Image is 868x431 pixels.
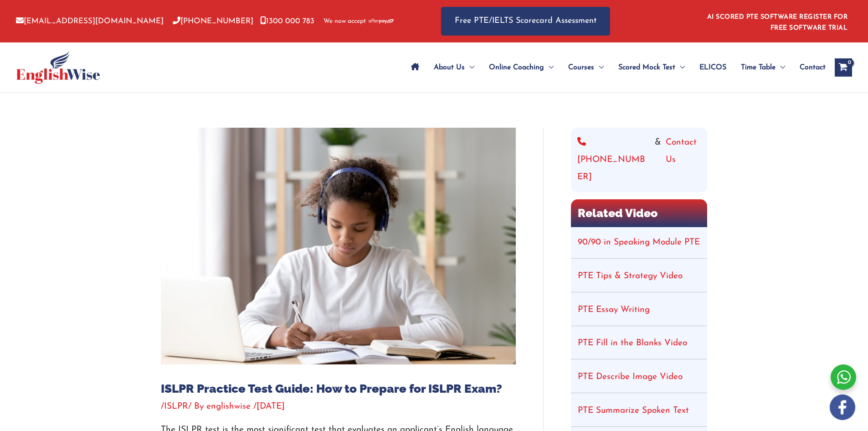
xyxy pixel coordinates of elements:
a: AI SCORED PTE SOFTWARE REGISTER FOR FREE SOFTWARE TRIAL [707,14,848,31]
a: [EMAIL_ADDRESS][DOMAIN_NAME] [16,17,164,25]
img: cropped-ew-logo [16,51,100,84]
a: CoursesMenu Toggle [561,52,611,83]
a: englishwise [206,402,253,411]
a: Contact [792,52,826,83]
span: [DATE] [257,402,285,411]
a: 90/90 in Speaking Module PTE [578,238,700,247]
span: ELICOS [699,52,726,83]
span: Courses [568,52,594,83]
span: Menu Toggle [544,52,554,83]
a: Online CoachingMenu Toggle [482,52,561,83]
img: white-facebook.png [830,395,855,420]
nav: Site Navigation: Main Menu [404,52,826,83]
a: PTE Tips & Strategy Video [578,272,683,280]
a: Free PTE/IELTS Scorecard Assessment [441,7,610,36]
span: Scored Mock Test [618,52,675,83]
a: [PHONE_NUMBER] [173,17,253,25]
span: We now accept [324,17,366,26]
span: About Us [434,52,465,83]
a: Scored Mock TestMenu Toggle [611,52,692,83]
div: & [577,134,701,186]
h1: ISLPR Practice Test Guide: How to Prepare for ISLPR Exam? [161,382,516,396]
img: Afterpay-Logo [369,19,394,24]
span: Online Coaching [489,52,544,83]
a: PTE Essay Writing [578,306,650,314]
span: englishwise [206,402,251,411]
span: Menu Toggle [594,52,604,83]
a: 1300 000 783 [260,17,314,25]
a: PTE Fill in the Blanks Video [578,339,687,348]
a: Contact Us [666,134,701,186]
span: Menu Toggle [675,52,685,83]
a: PTE Summarize Spoken Text [578,406,689,415]
a: PTE Describe Image Video [578,373,683,381]
h2: Related Video [571,199,707,227]
div: / / By / [161,400,516,413]
a: ISLPR [164,402,188,411]
a: [PHONE_NUMBER] [577,134,650,186]
span: Contact [800,52,826,83]
a: View Shopping Cart, empty [835,58,852,77]
span: Menu Toggle [776,52,785,83]
a: ELICOS [692,52,734,83]
a: About UsMenu Toggle [426,52,482,83]
a: Time TableMenu Toggle [734,52,792,83]
aside: Header Widget 1 [702,6,852,36]
span: Time Table [741,52,776,83]
span: Menu Toggle [465,52,474,83]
